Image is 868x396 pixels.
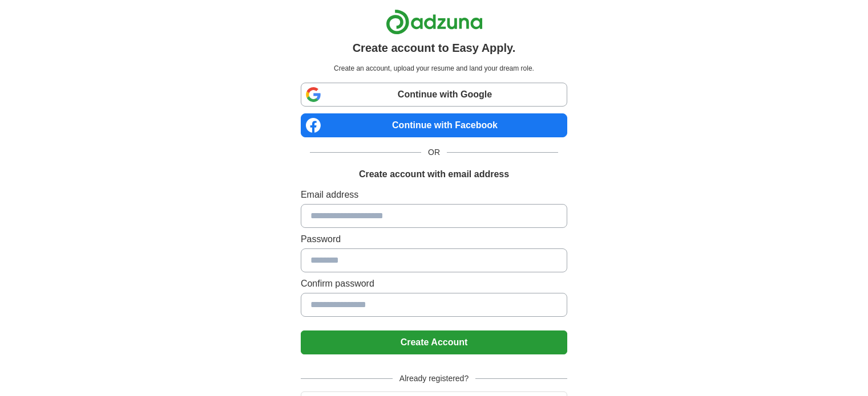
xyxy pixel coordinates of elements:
h1: Create account with email address [359,168,509,181]
p: Create an account, upload your resume and land your dream role. [303,63,565,74]
button: Create Account [301,330,567,354]
span: OR [421,146,447,158]
label: Password [301,232,567,246]
h1: Create account to Easy Apply. [353,39,516,56]
span: Already registered? [393,373,475,385]
a: Continue with Google [301,83,567,107]
img: Adzuna logo [386,9,483,35]
label: Email address [301,188,567,202]
label: Confirm password [301,277,567,291]
a: Continue with Facebook [301,113,567,137]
